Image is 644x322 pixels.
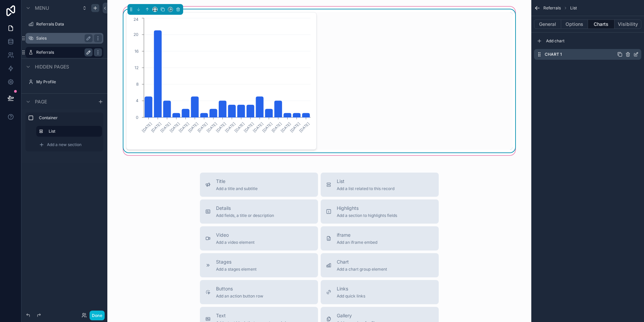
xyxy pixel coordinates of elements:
[216,186,258,191] span: Add a title and subtitle
[337,259,387,265] span: Chart
[216,213,274,218] span: Add fields, a title or description
[280,121,292,133] text: [DATE]
[216,232,255,238] span: Video
[141,121,153,133] text: [DATE]
[321,199,439,224] button: HighlightsAdd a section to highlights fields
[614,19,641,29] button: Visibility
[136,82,139,87] tspan: 8
[337,312,379,319] span: Gallery
[136,98,139,103] tspan: 4
[337,178,394,185] span: List
[159,121,171,133] text: [DATE]
[321,280,439,304] button: LinksAdd quick links
[233,121,246,133] text: [DATE]
[570,5,577,11] span: List
[200,226,318,250] button: VideoAdd a video element
[133,32,139,37] tspan: 20
[243,121,255,133] text: [DATE]
[534,19,561,29] button: General
[216,205,274,212] span: Details
[36,36,90,41] label: Sales
[35,5,49,11] span: Menu
[206,121,218,133] text: [DATE]
[36,21,102,27] label: Referrals Data
[252,121,264,133] text: [DATE]
[135,65,139,70] tspan: 12
[35,63,69,70] span: Hidden pages
[49,129,97,134] label: List
[337,285,365,292] span: Links
[216,240,255,245] span: Add a video element
[135,49,139,54] tspan: 16
[200,199,318,224] button: DetailsAdd fields, a title or description
[216,178,258,185] span: Title
[224,121,236,133] text: [DATE]
[545,52,562,57] label: Chart 1
[289,121,301,133] text: [DATE]
[178,121,190,133] text: [DATE]
[136,115,139,120] tspan: 0
[261,121,273,133] text: [DATE]
[337,240,377,245] span: Add an iframe embed
[321,226,439,250] button: iframeAdd an iframe embed
[271,121,283,133] text: [DATE]
[200,253,318,277] button: StagesAdd a stages element
[133,17,139,22] tspan: 24
[187,121,199,133] text: [DATE]
[337,213,397,218] span: Add a section to highlights fields
[21,109,107,158] div: scrollable content
[47,142,82,147] span: Add a new section
[337,186,394,191] span: Add a list related to this record
[299,121,311,133] text: [DATE]
[36,79,102,85] label: My Profile
[561,19,588,29] button: Options
[337,293,365,299] span: Add quick links
[588,19,615,29] button: Charts
[337,232,377,238] span: iframe
[216,293,263,299] span: Add an action button row
[39,115,101,121] label: Container
[197,121,209,133] text: [DATE]
[36,50,90,55] label: Referrals
[216,312,294,319] span: Text
[200,173,318,197] button: TitleAdd a title and subtitle
[321,253,439,277] button: ChartAdd a chart group element
[337,267,387,272] span: Add a chart group element
[216,267,257,272] span: Add a stages element
[200,280,318,304] button: ButtonsAdd an action button row
[216,285,263,292] span: Buttons
[150,121,162,133] text: [DATE]
[90,311,105,320] button: Done
[216,259,257,265] span: Stages
[546,38,565,44] span: Add chart
[321,173,439,197] button: ListAdd a list related to this record
[543,5,561,11] span: Referrals
[130,16,312,145] div: chart
[169,121,181,133] text: [DATE]
[35,98,47,105] span: Page
[215,121,227,133] text: [DATE]
[337,205,397,212] span: Highlights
